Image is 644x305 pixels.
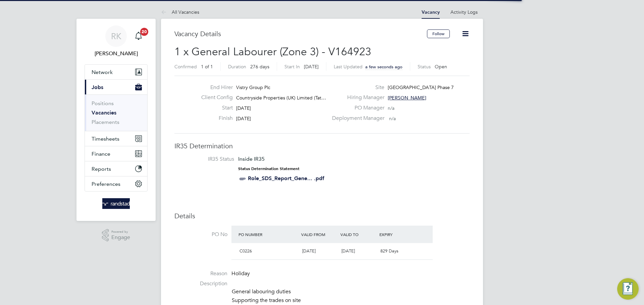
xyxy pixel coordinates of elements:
[300,228,339,240] div: Valid From
[85,176,147,191] button: Preferences
[334,64,363,70] label: Last Updated
[102,198,130,209] img: randstad-logo-retina.png
[161,9,199,15] a: All Vacancies
[174,29,427,38] h3: Vacancy Details
[111,229,130,235] span: Powered by
[111,235,130,240] span: Engage
[174,270,227,277] label: Reason
[92,84,103,90] span: Jobs
[92,151,110,157] span: Finance
[76,19,156,221] nav: Main navigation
[450,9,478,15] a: Activity Logs
[92,100,114,106] a: Positions
[617,278,639,300] button: Engage Resource Center
[196,84,233,91] label: End Hirer
[236,105,251,111] span: [DATE]
[328,94,384,101] label: Hiring Manager
[92,119,119,125] a: Placements
[174,280,227,287] label: Description
[302,248,316,254] span: [DATE]
[85,146,147,161] button: Finance
[85,50,148,58] span: Russell Kerley
[389,116,396,122] span: n/a
[85,94,147,131] div: Jobs
[102,229,130,242] a: Powered byEngage
[85,161,147,176] button: Reports
[174,231,227,238] label: PO No
[85,198,148,209] a: Go to home page
[284,64,300,70] label: Start In
[435,64,447,70] span: Open
[92,109,116,116] a: Vacancies
[427,29,450,38] button: Follow
[248,175,324,181] a: Role_SDS_Report_Gene... .pdf
[85,80,147,94] button: Jobs
[250,64,269,70] span: 276 days
[85,25,148,58] a: RK[PERSON_NAME]
[236,116,251,122] span: [DATE]
[174,212,470,220] h3: Details
[238,156,265,162] span: Inside IR35
[201,64,213,70] span: 1 of 1
[418,64,431,70] label: Status
[231,270,250,277] span: Holiday
[174,64,197,70] label: Confirmed
[236,84,270,90] span: Vistry Group Plc
[196,115,233,122] label: Finish
[378,228,417,240] div: Expiry
[196,94,233,101] label: Client Config
[339,228,378,240] div: Valid To
[388,95,426,101] span: [PERSON_NAME]
[365,64,402,70] span: a few seconds ago
[85,65,147,79] button: Network
[228,64,246,70] label: Duration
[232,288,470,297] li: General labouring duties
[111,32,121,41] span: RK
[132,25,145,47] a: 20
[237,228,300,240] div: PO Number
[388,84,454,90] span: [GEOGRAPHIC_DATA] Phase 7
[422,9,440,15] a: Vacancy
[174,142,470,150] h3: IR35 Determination
[174,45,371,58] span: 1 x General Labourer (Zone 3) - V164923
[304,64,319,70] span: [DATE]
[380,248,398,254] span: 829 Days
[92,136,119,142] span: Timesheets
[239,248,252,254] span: C0226
[196,104,233,111] label: Start
[341,248,355,254] span: [DATE]
[328,84,384,91] label: Site
[388,105,394,111] span: n/a
[236,95,326,101] span: Countryside Properties (UK) Limited (Tat…
[328,115,384,122] label: Deployment Manager
[92,166,111,172] span: Reports
[181,156,234,163] label: IR35 Status
[140,28,148,36] span: 20
[92,69,113,75] span: Network
[238,166,300,171] strong: Status Determination Statement
[92,181,120,187] span: Preferences
[85,131,147,146] button: Timesheets
[328,104,384,111] label: PO Manager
